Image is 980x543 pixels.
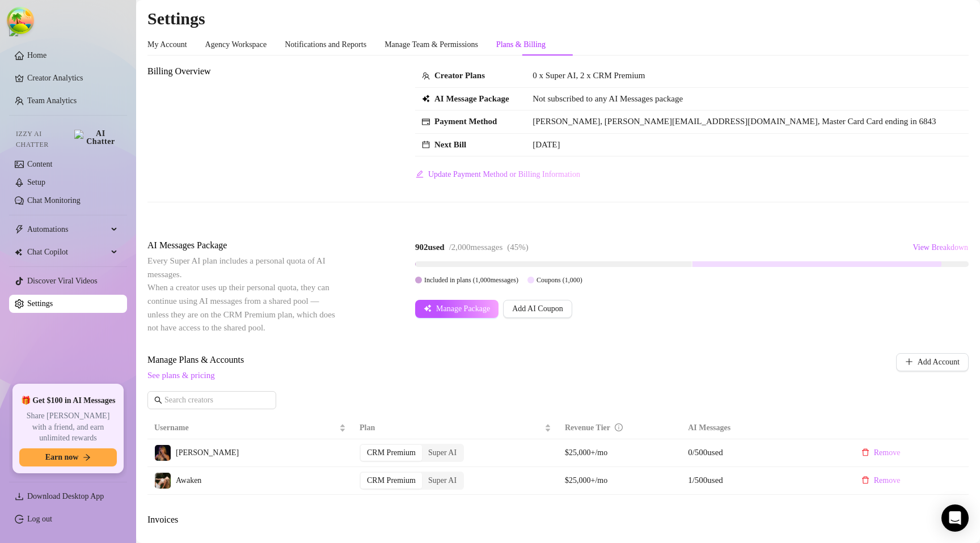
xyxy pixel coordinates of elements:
span: team [422,72,430,80]
a: Setup [27,178,45,186]
button: Remove [852,472,910,490]
a: Home [27,51,47,60]
span: Manage Plans & Accounts [147,353,819,367]
strong: 902 used [415,243,445,252]
div: Super AI [422,445,463,461]
div: Open Intercom Messenger [941,504,969,532]
a: Team Analytics [27,96,77,105]
span: [DATE] [533,140,560,149]
h2: Settings [147,8,969,29]
span: AI Messages Package [147,239,338,252]
div: Super AI [422,473,463,489]
span: delete [861,448,869,456]
span: / 2,000 messages [449,243,503,252]
td: $25,000+/mo [558,467,681,495]
span: Not subscribed to any AI Messages package [533,92,683,106]
div: Notifications and Reports [285,39,366,51]
strong: AI Message Package [434,94,509,103]
img: Heather [155,445,171,461]
span: Invoices [147,513,338,527]
span: 0 / 500 used [688,448,723,457]
div: segmented control [360,472,464,490]
span: Plan [360,422,542,434]
span: arrow-right [83,453,91,461]
a: See plans & pricing [147,371,215,380]
span: Update Payment Method or Billing Information [428,170,580,179]
strong: Next Bill [434,140,466,149]
span: Share [PERSON_NAME] with a friend, and earn unlimited rewards [19,410,117,444]
th: Username [147,417,353,439]
span: plus [905,358,913,366]
th: AI Messages [681,417,846,439]
img: Awaken [155,473,171,489]
span: 🎁 Get $100 in AI Messages [21,395,116,406]
img: Chat Copilot [15,248,22,256]
span: delete [861,476,869,484]
span: Automations [27,220,108,239]
strong: Creator Plans [434,71,485,80]
input: Search creators [164,394,260,406]
span: calendar [422,141,430,149]
a: Content [27,160,52,168]
span: 1 / 500 used [688,476,723,485]
span: Remove [874,476,901,485]
span: Manage Package [436,304,490,313]
span: [PERSON_NAME], [PERSON_NAME][EMAIL_ADDRESS][DOMAIN_NAME], Master Card Card ending in 6843 [533,117,936,126]
a: Log out [27,515,52,523]
td: $25,000+/mo [558,439,681,467]
button: Earn nowarrow-right [19,448,117,466]
img: AI Chatter [74,130,118,146]
span: Add Account [918,358,960,367]
span: download [15,492,24,501]
button: Add AI Coupon [503,300,572,318]
span: Revenue Tier [565,423,610,432]
a: Creator Analytics [27,69,118,87]
button: Open Tanstack query devtools [9,9,32,32]
button: View Breakdown [912,239,969,257]
span: Chat Copilot [27,243,108,261]
span: View Breakdown [913,243,968,252]
span: credit-card [422,118,430,126]
div: CRM Premium [361,473,422,489]
span: edit [416,170,424,178]
span: Billing Overview [147,65,338,78]
span: ( 45 %) [507,243,529,252]
span: Download Desktop App [27,492,104,500]
div: Plans & Billing [496,39,546,51]
div: My Account [147,39,187,51]
div: Manage Team & Permissions [385,39,478,51]
div: CRM Premium [361,445,422,461]
span: Coupons ( 1,000 ) [537,276,582,284]
span: thunderbolt [15,225,24,234]
a: Chat Monitoring [27,196,81,205]
button: Update Payment Method or Billing Information [415,166,581,184]
span: search [154,396,162,404]
span: Remove [874,448,901,457]
span: Izzy AI Chatter [16,129,70,150]
span: Awaken [176,476,201,485]
button: Remove [852,444,910,462]
button: Add Account [896,353,969,371]
div: segmented control [360,444,464,462]
span: Username [154,422,337,434]
a: Discover Viral Videos [27,277,98,285]
button: Manage Package [415,300,499,318]
div: Agency Workspace [205,39,267,51]
span: [PERSON_NAME] [176,448,239,457]
a: Settings [27,299,53,308]
span: Included in plans ( 1,000 messages) [424,276,518,284]
strong: Payment Method [434,117,497,126]
span: Every Super AI plan includes a personal quota of AI messages. When a creator uses up their person... [147,256,335,332]
span: 0 x Super AI, 2 x CRM Premium [533,71,645,80]
span: Earn now [45,453,79,462]
th: Plan [353,417,558,439]
span: info-circle [615,423,623,431]
span: Add AI Coupon [512,304,563,313]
